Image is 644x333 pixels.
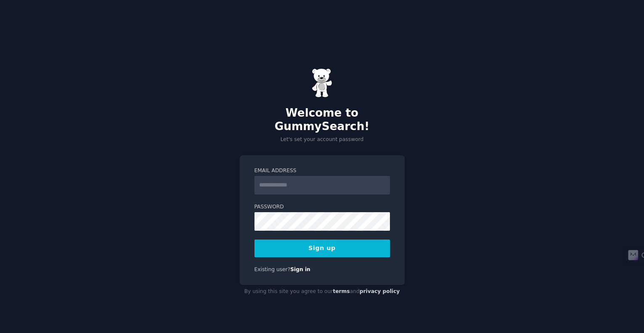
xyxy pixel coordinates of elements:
a: privacy policy [360,288,400,294]
label: Password [254,203,390,211]
h2: Welcome to GummySearch! [240,107,405,133]
label: Email Address [254,167,390,175]
a: Sign in [290,266,310,272]
button: Sign up [254,240,390,257]
a: terms [333,288,350,294]
p: Let's set your account password [240,136,405,144]
span: Existing user? [254,266,291,272]
div: By using this site you agree to our and [240,285,405,298]
img: Gummy Bear [312,68,333,98]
